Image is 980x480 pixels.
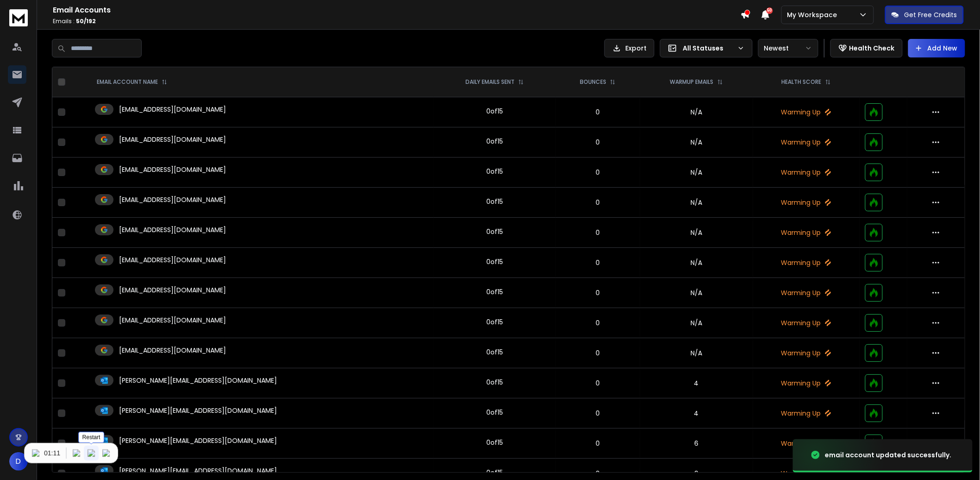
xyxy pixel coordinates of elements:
[640,158,753,188] td: N/A
[759,168,854,177] p: Warming Up
[119,135,226,144] p: [EMAIL_ADDRESS][DOMAIN_NAME]
[640,308,753,338] td: N/A
[76,17,96,25] span: 50 / 192
[561,469,634,478] p: 0
[53,5,741,16] h1: Email Accounts
[119,195,226,204] p: [EMAIL_ADDRESS][DOMAIN_NAME]
[119,406,277,415] p: [PERSON_NAME][EMAIL_ADDRESS][DOMAIN_NAME]
[486,378,503,387] div: 0 of 15
[640,248,753,278] td: N/A
[486,347,503,357] div: 0 of 15
[640,398,753,429] td: 4
[561,409,634,418] p: 0
[766,7,773,14] span: 50
[759,379,854,388] p: Warming Up
[580,78,606,86] p: BOUNCES
[486,227,503,236] div: 0 of 15
[640,278,753,308] td: N/A
[53,18,741,25] p: Emails :
[759,107,854,117] p: Warming Up
[561,348,634,358] p: 0
[119,165,226,174] p: [EMAIL_ADDRESS][DOMAIN_NAME]
[119,316,226,325] p: [EMAIL_ADDRESS][DOMAIN_NAME]
[119,255,226,265] p: [EMAIL_ADDRESS][DOMAIN_NAME]
[640,188,753,218] td: N/A
[640,429,753,459] td: 6
[885,6,964,24] button: Get Free Credits
[97,78,167,86] div: EMAIL ACCOUNT NAME
[9,9,28,26] img: logo
[759,348,854,358] p: Warming Up
[759,318,854,328] p: Warming Up
[465,78,515,86] p: DAILY EMAILS SENT
[759,258,854,267] p: Warming Up
[119,376,277,385] p: [PERSON_NAME][EMAIL_ADDRESS][DOMAIN_NAME]
[561,228,634,237] p: 0
[486,137,503,146] div: 0 of 15
[486,317,503,327] div: 0 of 15
[758,39,818,57] button: Newest
[561,318,634,328] p: 0
[119,105,226,114] p: [EMAIL_ADDRESS][DOMAIN_NAME]
[670,78,714,86] p: WARMUP EMAILS
[640,218,753,248] td: N/A
[561,288,634,297] p: 0
[759,138,854,147] p: Warming Up
[849,44,895,53] p: Health Check
[787,10,841,19] p: My Workspace
[759,439,854,448] p: Warming Up
[640,338,753,368] td: N/A
[683,44,734,53] p: All Statuses
[119,346,226,355] p: [EMAIL_ADDRESS][DOMAIN_NAME]
[604,39,654,57] button: Export
[782,78,822,86] p: HEALTH SCORE
[486,287,503,297] div: 0 of 15
[759,288,854,297] p: Warming Up
[9,452,28,471] button: D
[486,257,503,266] div: 0 of 15
[561,379,634,388] p: 0
[119,466,277,475] p: [PERSON_NAME][EMAIL_ADDRESS][DOMAIN_NAME]
[905,10,957,19] p: Get Free Credits
[119,436,277,445] p: [PERSON_NAME][EMAIL_ADDRESS][DOMAIN_NAME]
[119,225,226,234] p: [EMAIL_ADDRESS][DOMAIN_NAME]
[759,469,854,478] p: Warming Up
[561,107,634,117] p: 0
[825,450,952,460] div: email account updated successfully.
[640,97,753,127] td: N/A
[486,107,503,116] div: 0 of 15
[561,138,634,147] p: 0
[759,409,854,418] p: Warming Up
[119,285,226,295] p: [EMAIL_ADDRESS][DOMAIN_NAME]
[486,438,503,447] div: 0 of 15
[640,368,753,398] td: 4
[561,168,634,177] p: 0
[561,198,634,207] p: 0
[561,258,634,267] p: 0
[561,439,634,448] p: 0
[830,39,903,57] button: Health Check
[908,39,965,57] button: Add New
[486,408,503,417] div: 0 of 15
[486,197,503,206] div: 0 of 15
[759,228,854,237] p: Warming Up
[486,468,503,477] div: 0 of 15
[486,167,503,176] div: 0 of 15
[759,198,854,207] p: Warming Up
[640,127,753,158] td: N/A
